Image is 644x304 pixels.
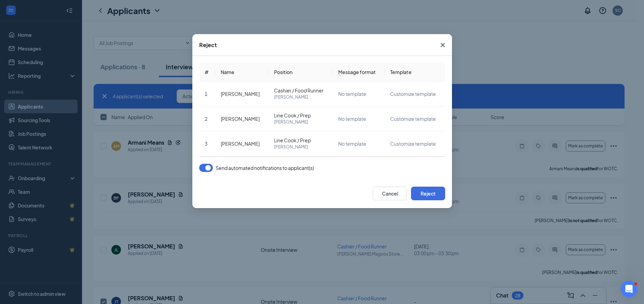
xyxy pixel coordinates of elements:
span: Customize template [390,141,436,147]
span: 1 [205,91,207,97]
span: No template [338,116,366,122]
th: Name [215,63,268,82]
span: Cashier / Food Runner [274,87,327,94]
span: [PERSON_NAME] [274,144,327,150]
span: Customize template [390,116,436,122]
span: [PERSON_NAME] [274,94,327,101]
span: Line Cook / Prep [274,137,327,144]
div: Reject [199,41,217,49]
td: [PERSON_NAME] [215,82,268,106]
span: Line Cook / Prep [274,112,327,119]
th: Message format [333,63,384,82]
iframe: Intercom live chat [621,281,637,297]
span: [PERSON_NAME] [274,119,327,126]
span: Send automated notifications to applicant(s) [216,164,314,172]
button: Cancel [373,187,407,200]
span: Customize template [390,91,436,97]
td: [PERSON_NAME] [215,156,268,181]
span: 3 [205,141,207,147]
span: No template [338,91,366,97]
td: [PERSON_NAME] [215,131,268,156]
button: Reject [411,187,445,200]
th: # [199,63,215,82]
th: Position [268,63,333,82]
span: No template [338,141,366,147]
th: Template [384,63,445,82]
td: [PERSON_NAME] [215,106,268,131]
svg: Cross [439,41,447,49]
button: Close [434,34,452,56]
span: 2 [205,116,207,122]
